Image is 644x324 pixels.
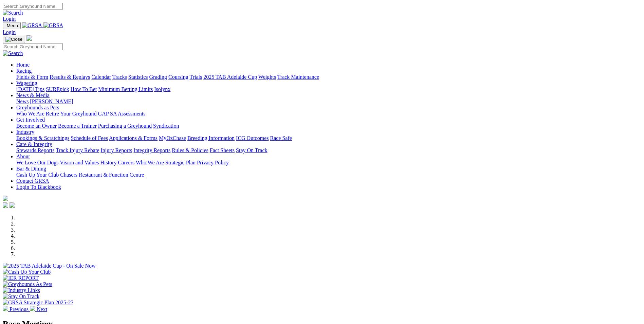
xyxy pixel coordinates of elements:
[37,306,47,312] span: Next
[16,80,37,86] a: Wagering
[16,98,29,104] a: News
[172,147,208,153] a: Rules & Policies
[3,36,25,43] button: Toggle navigation
[30,306,47,312] a: Next
[16,92,50,98] a: News & Media
[3,3,63,10] input: Search
[16,86,44,92] a: [DATE] Tips
[5,37,22,42] img: Close
[60,172,144,178] a: Chasers Restaurant & Function Centre
[16,160,641,166] div: About
[16,184,61,190] a: Login To Blackbook
[71,135,108,141] a: Schedule of Fees
[149,74,167,80] a: Grading
[109,135,158,141] a: Applications & Forms
[128,74,148,80] a: Statistics
[3,263,96,269] img: 2025 TAB Adelaide Cup - On Sale Now
[16,74,641,80] div: Racing
[168,74,188,80] a: Coursing
[60,160,99,165] a: Vision and Values
[100,160,116,165] a: History
[236,147,267,153] a: Stay On Track
[3,10,23,16] img: Search
[16,111,641,117] div: Greyhounds as Pets
[46,86,69,92] a: SUREpick
[3,293,39,300] img: Stay On Track
[187,135,235,141] a: Breeding Information
[16,147,54,153] a: Stewards Reports
[16,123,57,129] a: Become an Owner
[3,281,52,287] img: Greyhounds As Pets
[58,123,97,129] a: Become a Trainer
[189,74,202,80] a: Trials
[16,172,59,178] a: Cash Up Your Club
[16,111,44,116] a: Who We Are
[16,123,641,129] div: Get Involved
[16,68,32,74] a: Racing
[210,147,235,153] a: Fact Sheets
[16,98,641,105] div: News & Media
[165,160,196,165] a: Strategic Plan
[16,160,58,165] a: We Love Our Dogs
[3,29,16,35] a: Login
[43,22,63,29] img: GRSA
[46,111,97,116] a: Retire Your Greyhound
[50,74,90,80] a: Results & Replays
[258,74,276,80] a: Weights
[270,135,292,141] a: Race Safe
[118,160,134,165] a: Careers
[71,86,97,92] a: How To Bet
[30,98,73,104] a: [PERSON_NAME]
[98,111,146,116] a: GAP SA Assessments
[10,202,15,208] img: twitter.svg
[16,86,641,92] div: Wagering
[3,50,23,56] img: Search
[154,86,170,92] a: Isolynx
[30,306,35,311] img: chevron-right-pager-white.svg
[3,300,73,306] img: GRSA Strategic Plan 2025-27
[3,269,51,275] img: Cash Up Your Club
[136,160,164,165] a: Who We Are
[16,62,30,68] a: Home
[3,287,40,293] img: Industry Links
[3,16,16,22] a: Login
[197,160,229,165] a: Privacy Policy
[16,135,69,141] a: Bookings & Scratchings
[7,23,18,28] span: Menu
[16,74,48,80] a: Fields & Form
[3,43,63,50] input: Search
[153,123,179,129] a: Syndication
[16,147,641,154] div: Care & Integrity
[3,22,21,29] button: Toggle navigation
[112,74,127,80] a: Tracks
[16,178,49,184] a: Contact GRSA
[91,74,111,80] a: Calendar
[26,35,32,41] img: logo-grsa-white.png
[16,154,30,159] a: About
[3,202,8,208] img: facebook.svg
[16,166,46,172] a: Bar & Dining
[16,105,59,110] a: Greyhounds as Pets
[98,86,153,92] a: Minimum Betting Limits
[98,123,152,129] a: Purchasing a Greyhound
[3,275,39,281] img: IER REPORT
[159,135,186,141] a: MyOzChase
[16,129,34,135] a: Industry
[236,135,269,141] a: ICG Outcomes
[203,74,257,80] a: 2025 TAB Adelaide Cup
[3,196,8,201] img: logo-grsa-white.png
[56,147,99,153] a: Track Injury Rebate
[16,141,52,147] a: Care & Integrity
[3,306,30,312] a: Previous
[3,306,8,311] img: chevron-left-pager-white.svg
[10,306,29,312] span: Previous
[16,117,45,123] a: Get Involved
[16,172,641,178] div: Bar & Dining
[22,22,42,29] img: GRSA
[277,74,319,80] a: Track Maintenance
[100,147,132,153] a: Injury Reports
[133,147,170,153] a: Integrity Reports
[16,135,641,141] div: Industry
